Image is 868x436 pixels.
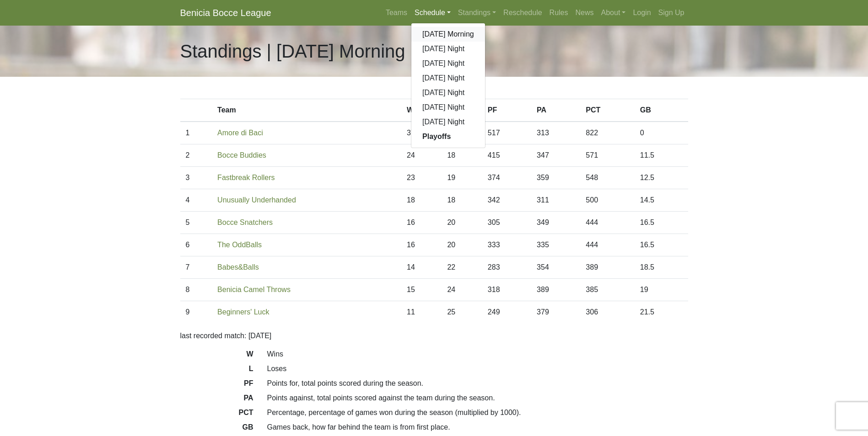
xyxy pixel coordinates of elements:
td: 374 [482,167,531,189]
dd: Loses [260,363,695,374]
td: 14.5 [635,189,688,212]
td: 23 [401,167,442,189]
td: 6 [180,234,212,256]
a: Login [629,4,654,22]
a: The OddBalls [217,241,262,249]
a: Bocce Snatchers [217,218,273,226]
td: 20 [442,234,482,256]
td: 18 [442,189,482,212]
a: Bocce Buddies [217,151,266,159]
td: 444 [580,212,634,234]
dt: PCT [173,407,260,422]
dt: L [173,363,260,378]
dt: PF [173,378,260,393]
td: 333 [482,234,531,256]
a: [DATE] Night [411,115,485,129]
td: 283 [482,256,531,279]
td: 16.5 [635,212,688,234]
td: 14 [401,256,442,279]
td: 548 [580,167,634,189]
td: 311 [531,189,580,212]
td: 0 [635,122,688,144]
td: 21.5 [635,301,688,324]
a: Unusually Underhanded [217,196,296,204]
td: 7 [180,256,212,279]
p: last recorded match: [DATE] [180,330,688,341]
a: Schedule [411,4,454,22]
a: Benicia Camel Throws [217,286,291,293]
a: Babes&Balls [217,263,259,271]
a: [DATE] Night [411,71,485,85]
th: PCT [580,99,634,122]
td: 19 [635,279,688,301]
td: 12.5 [635,167,688,189]
td: 313 [531,122,580,144]
td: 500 [580,189,634,212]
td: 18.5 [635,256,688,279]
td: 15 [401,279,442,301]
a: Sign Up [655,4,688,22]
td: 11 [401,301,442,324]
td: 389 [580,256,634,279]
td: 444 [580,234,634,256]
a: About [598,4,630,22]
th: GB [635,99,688,122]
a: Amore di Baci [217,129,263,137]
td: 11.5 [635,144,688,167]
td: 24 [401,144,442,167]
a: News [572,4,598,22]
td: 16 [401,234,442,256]
dt: PA [173,393,260,407]
td: 305 [482,212,531,234]
a: [DATE] Night [411,85,485,100]
th: Team [212,99,401,122]
th: PA [531,99,580,122]
div: Schedule [411,23,485,148]
td: 2 [180,144,212,167]
a: Teams [382,4,411,22]
td: 3 [180,167,212,189]
td: 359 [531,167,580,189]
dt: W [173,349,260,363]
td: 1 [180,122,212,144]
td: 306 [580,301,634,324]
td: 318 [482,279,531,301]
strong: Playoffs [422,133,451,140]
td: 571 [580,144,634,167]
td: 342 [482,189,531,212]
td: 24 [442,279,482,301]
td: 8 [180,279,212,301]
td: 385 [580,279,634,301]
td: 415 [482,144,531,167]
td: 389 [531,279,580,301]
td: 22 [442,256,482,279]
a: Reschedule [500,4,546,22]
td: 5 [180,212,212,234]
dd: Percentage, percentage of games won during the season (multiplied by 1000). [260,407,695,418]
td: 517 [482,122,531,144]
th: W [401,99,442,122]
a: [DATE] Morning [411,27,485,42]
td: 347 [531,144,580,167]
td: 379 [531,301,580,324]
a: Standings [454,4,500,22]
td: 37 [401,122,442,144]
a: Playoffs [411,129,485,144]
td: 822 [580,122,634,144]
td: 19 [442,167,482,189]
td: 335 [531,234,580,256]
a: [DATE] Night [411,100,485,115]
th: PF [482,99,531,122]
dd: Points against, total points scored against the team during the season. [260,393,695,404]
a: Fastbreak Rollers [217,174,275,181]
td: 4 [180,189,212,212]
h1: Standings | [DATE] Morning [180,40,405,62]
dd: Points for, total points scored during the season. [260,378,695,389]
td: 249 [482,301,531,324]
a: Benicia Bocce League [180,4,271,22]
td: 16 [401,212,442,234]
td: 9 [180,301,212,324]
td: 354 [531,256,580,279]
td: 25 [442,301,482,324]
a: Beginners' Luck [217,308,269,316]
